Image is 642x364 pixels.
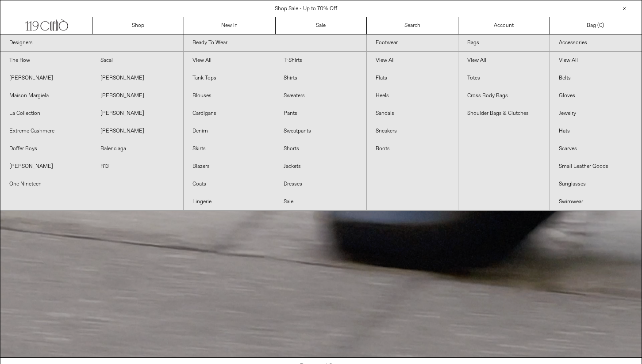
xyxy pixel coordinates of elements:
[599,22,604,30] span: )
[550,175,642,193] a: Sunglasses
[0,105,92,122] a: La Collection
[92,122,183,140] a: [PERSON_NAME]
[92,140,183,158] a: Balenciaga
[367,17,458,34] a: Search
[599,22,602,29] span: 0
[0,87,92,105] a: Maison Margiela
[92,87,183,105] a: [PERSON_NAME]
[92,105,183,122] a: [PERSON_NAME]
[275,140,366,158] a: Shorts
[0,158,92,175] a: [PERSON_NAME]
[458,17,550,34] a: Account
[550,105,642,122] a: Jewelry
[0,140,92,158] a: Doffer Boys
[550,140,642,158] a: Scarves
[0,353,642,360] a: Your browser does not support the video tag.
[367,69,458,87] a: Flats
[550,52,642,69] a: View All
[92,17,184,34] a: Shop
[92,52,183,69] a: Sacai
[0,69,92,87] a: [PERSON_NAME]
[550,69,642,87] a: Belts
[367,122,458,140] a: Sneakers
[458,52,550,69] a: View All
[0,175,92,193] a: One Nineteen
[0,34,183,52] a: Designers
[367,34,458,52] a: Footwear
[275,158,366,175] a: Jackets
[550,87,642,105] a: Gloves
[458,105,550,122] a: Shoulder Bags & Clutches
[275,105,366,122] a: Pants
[550,193,642,211] a: Swimwear
[184,140,275,158] a: Skirts
[275,5,337,12] a: Shop Sale - Up to 70% Off
[184,158,275,175] a: Blazers
[367,140,458,158] a: Boots
[0,122,92,140] a: Extreme Cashmere
[275,69,366,87] a: Shirts
[275,52,366,69] a: T-Shirts
[184,193,275,211] a: Lingerie
[458,87,550,105] a: Cross Body Bags
[184,87,275,105] a: Blouses
[0,52,92,69] a: The Row
[275,87,366,105] a: Sweaters
[367,87,458,105] a: Heels
[184,175,275,193] a: Coats
[458,69,550,87] a: Totes
[275,193,366,211] a: Sale
[184,34,366,52] a: Ready To Wear
[184,17,276,34] a: New In
[550,158,642,175] a: Small Leather Goods
[184,69,275,87] a: Tank Tops
[550,34,642,52] a: Accessories
[367,52,458,69] a: View All
[550,17,642,34] a: Bag ()
[458,34,550,52] a: Bags
[275,122,366,140] a: Sweatpants
[184,122,275,140] a: Denim
[276,17,367,34] a: Sale
[550,122,642,140] a: Hats
[92,158,183,175] a: R13
[367,105,458,122] a: Sandals
[184,105,275,122] a: Cardigans
[275,175,366,193] a: Dresses
[184,52,275,69] a: View All
[92,69,183,87] a: [PERSON_NAME]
